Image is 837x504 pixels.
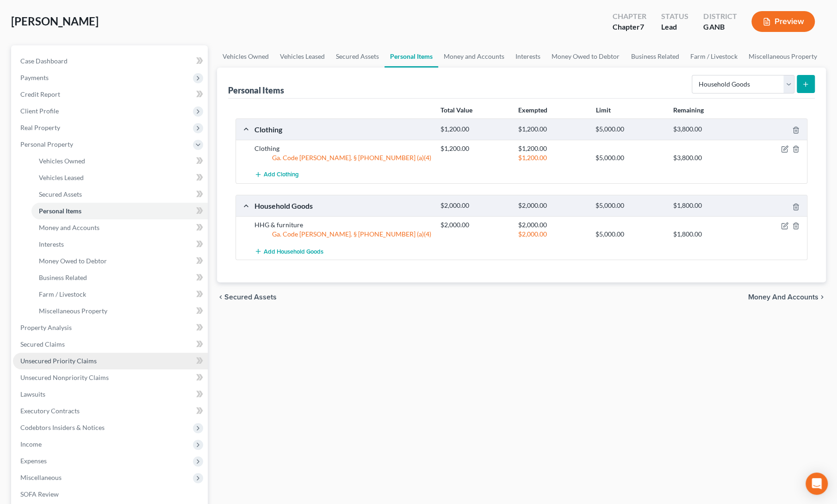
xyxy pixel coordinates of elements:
span: Add Clothing [264,171,299,179]
span: Property Analysis [20,324,72,331]
div: $1,200.00 [514,153,591,162]
a: Miscellaneous Property [743,45,822,68]
div: $1,800.00 [669,230,746,239]
span: Vehicles Owned [39,157,85,165]
div: Clothing [250,144,436,153]
div: $5,000.00 [591,125,668,134]
a: Miscellaneous Property [31,303,208,319]
span: Money and Accounts [39,224,99,231]
a: Money Owed to Debtor [546,45,625,68]
a: Secured Assets [31,186,208,203]
div: HHG & furniture [250,220,436,230]
span: Unsecured Nonpriority Claims [20,373,109,381]
span: Secured Assets [39,190,82,198]
a: Personal Items [384,45,438,68]
span: Business Related [39,274,87,281]
span: 7 [640,22,644,31]
div: Personal Items [228,85,284,96]
span: Case Dashboard [20,57,68,65]
span: Secured Claims [20,340,65,348]
i: chevron_right [818,293,826,301]
a: Executory Contracts [13,403,208,419]
a: Business Related [625,45,684,68]
div: Ga. Code [PERSON_NAME]. § [PHONE_NUMBER] (a)(4) [250,230,436,239]
a: Secured Assets [330,45,384,68]
strong: Remaining [673,106,704,114]
a: Property Analysis [13,319,208,336]
span: Personal Property [20,140,73,148]
div: $1,200.00 [514,144,591,153]
span: Interests [39,240,64,248]
span: Expenses [20,457,47,465]
a: Vehicles Leased [274,45,330,68]
span: Miscellaneous [20,473,62,481]
div: Status [661,11,688,22]
span: Income [20,440,42,448]
div: Chapter [613,22,646,32]
strong: Exempted [518,106,547,114]
div: Clothing [250,124,436,134]
a: Farm / Livestock [31,286,208,303]
span: Codebtors Insiders & Notices [20,423,105,431]
span: Client Profile [20,107,59,115]
a: Case Dashboard [13,53,208,69]
a: Interests [510,45,546,68]
a: Vehicles Leased [31,169,208,186]
div: $2,000.00 [514,201,591,210]
a: Personal Items [31,203,208,219]
a: Farm / Livestock [684,45,743,68]
span: Executory Contracts [20,407,80,415]
span: Credit Report [20,90,60,98]
a: Vehicles Owned [217,45,274,68]
a: Vehicles Owned [31,153,208,169]
span: Add Household Goods [264,248,323,255]
div: $1,200.00 [514,125,591,134]
button: chevron_left Secured Assets [217,293,277,301]
div: $5,000.00 [591,201,668,210]
div: $5,000.00 [591,230,668,239]
div: $5,000.00 [591,153,668,162]
span: Money and Accounts [748,293,818,301]
span: Real Property [20,124,60,131]
span: Unsecured Priority Claims [20,357,97,365]
span: [PERSON_NAME] [11,14,99,28]
div: $3,800.00 [669,125,746,134]
a: Money and Accounts [438,45,510,68]
a: SOFA Review [13,486,208,503]
span: Money Owed to Debtor [39,257,107,265]
div: Household Goods [250,201,436,211]
div: Chapter [613,11,646,22]
a: Unsecured Priority Claims [13,353,208,369]
button: Add Clothing [254,166,299,183]
div: Lead [661,22,688,32]
span: SOFA Review [20,490,59,498]
div: Ga. Code [PERSON_NAME]. § [PHONE_NUMBER] (a)(4) [250,153,436,162]
strong: Total Value [440,106,472,114]
a: Business Related [31,269,208,286]
span: Farm / Livestock [39,290,86,298]
div: $1,200.00 [436,125,513,134]
a: Money Owed to Debtor [31,253,208,269]
i: chevron_left [217,293,224,301]
span: Payments [20,74,49,81]
span: Secured Assets [224,293,277,301]
span: Miscellaneous Property [39,307,107,315]
a: Lawsuits [13,386,208,403]
span: Vehicles Leased [39,174,84,181]
a: Money and Accounts [31,219,208,236]
a: Interests [31,236,208,253]
span: Lawsuits [20,390,45,398]
span: Personal Items [39,207,81,215]
div: $2,000.00 [436,201,513,210]
div: $2,000.00 [514,230,591,239]
button: Add Household Goods [254,243,323,260]
div: $1,200.00 [436,144,513,153]
div: GANB [703,22,737,32]
div: $2,000.00 [514,220,591,230]
div: District [703,11,737,22]
strong: Limit [595,106,610,114]
button: Money and Accounts chevron_right [748,293,826,301]
a: Unsecured Nonpriority Claims [13,369,208,386]
div: $1,800.00 [669,201,746,210]
a: Secured Claims [13,336,208,353]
